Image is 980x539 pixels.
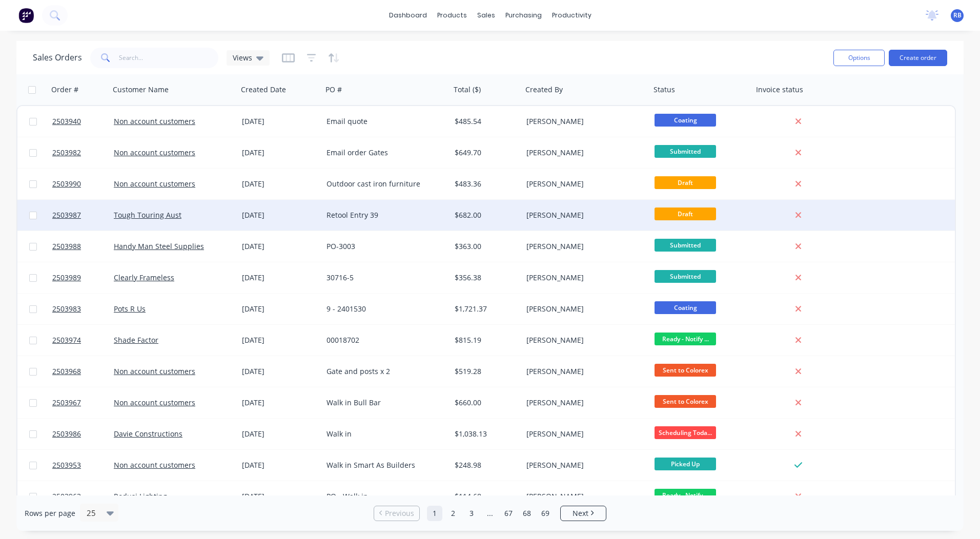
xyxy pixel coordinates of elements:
div: [PERSON_NAME] [526,210,640,220]
span: Coating [655,301,716,314]
a: Non account customers [114,116,195,126]
span: Picked Up [655,458,716,470]
span: Sent to Colorex [655,395,716,408]
div: $114.68 [455,491,515,502]
div: Order # [51,85,78,95]
span: 2503987 [52,210,81,220]
div: Customer Name [113,85,169,95]
div: $356.38 [455,273,515,283]
span: Previous [385,508,414,519]
div: [DATE] [242,398,318,408]
div: productivity [547,8,597,23]
a: Rodusi Lighting [114,491,167,501]
div: [PERSON_NAME] [526,429,640,439]
div: $519.28 [455,366,515,377]
div: Walk in [326,429,440,439]
span: Ready - Notify ... [655,333,716,345]
a: 2503968 [52,356,114,387]
a: 2503963 [52,481,114,512]
a: Non account customers [114,460,195,470]
a: 2503983 [52,294,114,324]
div: [PERSON_NAME] [526,366,640,377]
div: $248.98 [455,460,515,470]
a: Non account customers [114,366,195,376]
div: [DATE] [242,429,318,439]
div: [DATE] [242,304,318,314]
button: Create order [889,50,947,66]
button: Options [833,50,885,66]
a: dashboard [384,8,432,23]
div: $682.00 [455,210,515,220]
a: 2503989 [52,262,114,293]
span: 2503986 [52,429,81,439]
div: 30716-5 [326,273,440,283]
a: Jump forward [482,506,498,521]
span: 2503990 [52,179,81,189]
a: Page 67 [501,506,516,521]
a: 2503967 [52,387,114,418]
div: $660.00 [455,398,515,408]
div: [DATE] [242,116,318,127]
div: [PERSON_NAME] [526,460,640,470]
div: [PERSON_NAME] [526,116,640,127]
div: $649.70 [455,148,515,158]
span: 2503989 [52,273,81,283]
a: Page 3 [464,506,479,521]
div: $1,038.13 [455,429,515,439]
div: [DATE] [242,148,318,158]
div: Invoice status [756,85,803,95]
div: Email quote [326,116,440,127]
img: Factory [18,8,34,23]
div: [PERSON_NAME] [526,148,640,158]
span: Sent to Colorex [655,364,716,377]
div: [PERSON_NAME] [526,398,640,408]
div: [PERSON_NAME] [526,491,640,502]
span: Submitted [655,239,716,252]
span: Draft [655,208,716,220]
a: Shade Factor [114,335,158,345]
div: $815.19 [455,335,515,345]
div: Outdoor cast iron furniture [326,179,440,189]
a: Pots R Us [114,304,146,314]
a: Clearly Frameless [114,273,174,282]
a: Davie Constructions [114,429,182,439]
span: Submitted [655,145,716,158]
span: RB [953,11,962,20]
a: Non account customers [114,398,195,407]
a: Non account customers [114,148,195,157]
div: 00018702 [326,335,440,345]
div: PO - Walk in [326,491,440,502]
h1: Sales Orders [33,53,82,63]
div: PO # [325,85,342,95]
div: Email order Gates [326,148,440,158]
span: Draft [655,176,716,189]
div: [DATE] [242,366,318,377]
a: Next page [561,508,606,519]
div: [PERSON_NAME] [526,273,640,283]
div: $1,721.37 [455,304,515,314]
a: 2503986 [52,419,114,449]
span: Submitted [655,270,716,283]
div: Gate and posts x 2 [326,366,440,377]
span: 2503953 [52,460,81,470]
ul: Pagination [370,506,610,521]
span: 2503968 [52,366,81,377]
div: [PERSON_NAME] [526,179,640,189]
div: [DATE] [242,179,318,189]
a: Page 69 [538,506,553,521]
div: [PERSON_NAME] [526,241,640,252]
a: Previous page [374,508,419,519]
div: [DATE] [242,241,318,252]
div: sales [472,8,500,23]
div: [DATE] [242,491,318,502]
a: 2503940 [52,106,114,137]
div: Created Date [241,85,286,95]
span: 2503983 [52,304,81,314]
div: [DATE] [242,335,318,345]
div: Walk in Smart As Builders [326,460,440,470]
span: 2503982 [52,148,81,158]
a: 2503987 [52,200,114,231]
span: 2503940 [52,116,81,127]
a: Page 68 [519,506,535,521]
a: 2503990 [52,169,114,199]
